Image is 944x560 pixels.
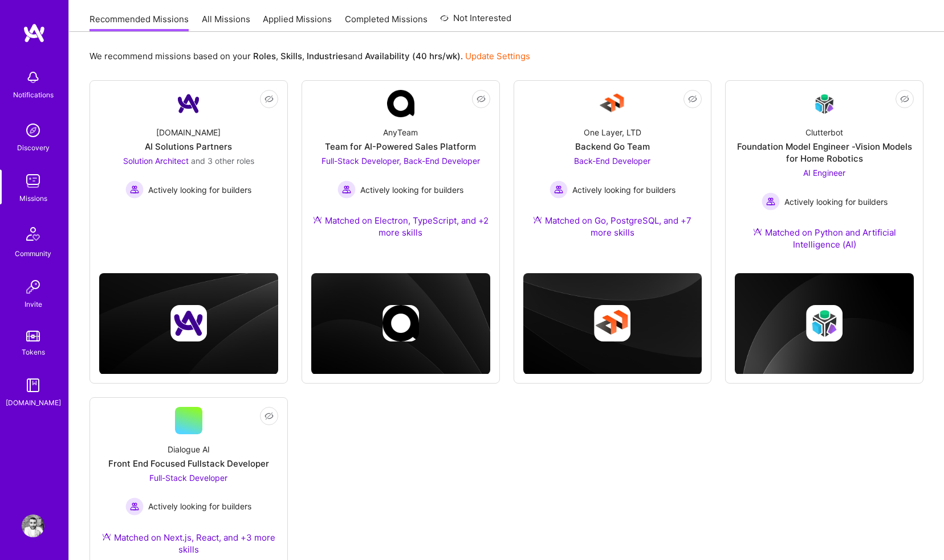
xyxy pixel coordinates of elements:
div: Foundation Model Engineer -Vision Models for Home Robotics [735,141,914,164]
b: Skills [280,51,302,61]
div: Notifications [13,89,54,101]
i: icon EyeClosed [900,94,909,104]
img: cover [735,273,914,374]
a: Company LogoOne Layer, LTDBackend Go TeamBack-End Developer Actively looking for buildersActively... [523,90,702,252]
span: Full-Stack Developer [149,473,227,483]
div: Clutterbot [805,126,843,138]
div: Team for AI-Powered Sales Platform [325,141,476,153]
div: Discovery [17,142,50,154]
a: All Missions [202,13,250,32]
img: logo [23,23,46,43]
div: Backend Go Team [575,141,650,153]
span: Actively looking for builders [360,184,463,196]
div: Community [15,248,51,260]
div: Matched on Next.js, React, and +3 more skills [99,532,278,555]
a: Company Logo[DOMAIN_NAME]AI Solutions PartnersSolution Architect and 3 other rolesActively lookin... [99,90,278,227]
span: Actively looking for builders [148,184,251,196]
img: Actively looking for builders [762,192,780,211]
a: User Avatar [19,514,47,537]
span: Solution Architect [123,156,189,166]
img: Community [19,220,47,248]
span: and 3 other roles [191,156,254,166]
img: Actively looking for builders [125,497,144,516]
img: tokens [26,331,40,341]
span: Actively looking for builders [572,184,676,196]
div: AnyTeam [383,126,418,138]
img: Actively looking for builders [337,180,356,199]
i: icon EyeClosed [265,411,274,421]
span: Back-End Developer [574,156,650,166]
img: Company logo [806,305,843,341]
img: Ateam Purple Icon [533,215,542,224]
div: Tokens [22,346,45,358]
span: Actively looking for builders [148,500,251,512]
a: Company LogoAnyTeamTeam for AI-Powered Sales PlatformFull-Stack Developer, Back-End Developer Act... [311,90,490,252]
b: Availability (40 hrs/wk) [365,51,461,61]
img: cover [99,273,278,374]
div: Missions [19,192,47,204]
i: icon EyeClosed [477,94,486,104]
div: Matched on Python and Artificial Intelligence (AI) [735,227,914,250]
span: Full-Stack Developer, Back-End Developer [322,156,480,166]
img: Company Logo [811,90,838,117]
img: Company Logo [175,90,202,117]
div: Invite [25,298,42,310]
img: Company logo [594,305,630,341]
div: One Layer, LTD [584,126,641,138]
div: AI Solutions Partners [145,141,232,153]
img: guide book [22,374,44,397]
img: Company Logo [387,90,414,117]
img: teamwork [22,170,44,192]
img: Ateam Purple Icon [753,227,762,236]
a: Completed Missions [345,13,428,32]
b: Industries [307,51,348,61]
img: Company logo [383,305,419,341]
i: icon EyeClosed [265,94,274,104]
b: Roles [253,51,276,61]
div: Front End Focused Fullstack Developer [108,458,269,470]
div: Matched on Electron, TypeScript, and +2 more skills [311,215,490,238]
img: Company logo [170,305,207,341]
div: [DOMAIN_NAME] [156,126,221,138]
img: Actively looking for builders [550,180,568,199]
a: Not Interested [440,11,511,32]
div: Matched on Go, PostgreSQL, and +7 more skills [523,215,702,238]
a: Company LogoClutterbotFoundation Model Engineer -Vision Models for Home RoboticsAI Engineer Activ... [735,90,914,264]
p: We recommend missions based on your , , and . [89,50,530,62]
img: Ateam Purple Icon [102,532,111,541]
img: Invite [22,275,44,298]
img: cover [523,273,702,374]
img: Actively looking for builders [125,180,144,199]
span: Actively looking for builders [784,196,888,208]
i: icon EyeClosed [688,94,697,104]
img: discovery [22,119,44,142]
div: Dialogue AI [168,443,210,455]
span: AI Engineer [803,168,845,178]
a: Applied Missions [263,13,332,32]
img: Company Logo [599,90,626,117]
div: [DOMAIN_NAME] [6,397,61,409]
img: bell [22,66,44,89]
a: Update Settings [465,51,530,61]
img: Ateam Purple Icon [313,215,322,224]
a: Recommended Missions [89,13,189,32]
img: User Avatar [22,514,44,537]
img: cover [311,273,490,374]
